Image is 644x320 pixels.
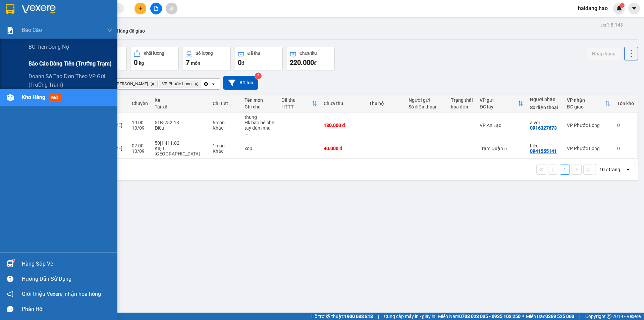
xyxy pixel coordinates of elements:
[480,123,523,128] div: VP An Lạc
[245,120,274,136] div: Hk bao bể nhẹ tay dùm nha ae mình ơi
[324,123,362,128] div: 180.000 đ
[111,23,150,39] button: Hàng đã giao
[154,6,158,11] span: file-add
[324,101,362,106] div: Chưa thu
[7,260,14,267] img: warehouse-icon
[530,120,560,125] div: a voi
[300,51,317,56] div: Chưa thu
[169,6,174,11] span: aim
[29,59,112,68] span: Báo cáo dòng tiền (trưởng trạm)
[573,4,613,12] span: haidang.hao
[530,125,557,131] div: 0916327673
[144,51,164,56] div: Khối lượng
[384,313,436,320] span: Cung cấp máy in - giấy in:
[526,313,574,320] span: Miền Bắc
[203,81,209,87] svg: Clear all
[438,313,521,320] span: Miền Nam
[130,47,179,71] button: Khối lượng0kg
[8,8,42,42] img: logo.jpg
[241,60,244,66] span: đ
[567,146,610,151] div: VP Phước Long
[150,3,162,14] button: file-add
[311,313,373,320] span: Hỗ trợ kỹ thuật:
[245,97,274,103] div: Tên món
[369,101,402,106] div: Thu hộ
[616,5,622,11] img: icon-new-feature
[132,148,148,154] div: 13/09
[29,43,69,51] span: BC tiền công nợ
[155,120,206,125] div: 51B-252.13
[245,146,274,151] div: xop
[255,73,262,79] sup: 3
[324,146,362,151] div: 40.000 đ
[7,306,13,312] span: message
[621,3,623,8] span: 1
[617,123,634,128] div: 0
[213,120,238,125] div: 6 món
[626,167,631,172] svg: open
[182,47,231,71] button: Số lượng7món
[203,81,203,87] input: Selected VP Gành Hào, VP Phước Long.
[451,97,473,103] div: Trạng thái
[587,48,621,60] button: Nhập hàng
[132,120,148,125] div: 19:00
[139,60,144,66] span: kg
[234,47,283,71] button: Đã thu0đ
[314,60,317,66] span: đ
[134,58,138,66] span: 0
[63,25,280,33] li: Hotline: 02839552959
[22,259,112,269] div: Hàng sắp về
[560,165,570,175] button: 1
[13,259,15,261] sup: 1
[245,131,249,136] span: ...
[22,94,45,100] span: Kho hàng
[29,72,112,89] span: Doanh số tạo đơn theo VP gửi (trưởng trạm)
[109,81,148,87] span: VP Gành Hào
[286,47,335,71] button: Chưa thu220.000đ
[135,3,146,14] button: plus
[6,4,14,14] img: logo-vxr
[213,148,238,154] div: Khác
[545,314,574,319] strong: 0369 525 060
[155,97,206,103] div: Xe
[132,143,148,148] div: 07:00
[107,28,112,33] span: down
[344,314,373,319] strong: 1900 633 818
[278,95,320,112] th: Toggle SortBy
[7,291,13,297] span: notification
[138,6,143,11] span: plus
[530,105,560,110] div: Số điện thoại
[476,95,527,112] th: Toggle SortBy
[409,104,444,109] div: Số điện thoại
[281,104,312,109] div: HTTT
[530,143,560,148] div: hiếu
[213,125,238,131] div: Khác
[49,94,61,101] span: mới
[155,125,206,131] div: Điều
[248,51,260,56] div: Đã thu
[617,146,634,151] div: 0
[530,97,560,102] div: Người nhận
[22,290,101,298] span: Giới thiệu Vexere, nhận hoa hồng
[22,26,42,34] span: Báo cáo
[563,95,614,112] th: Toggle SortBy
[166,3,177,14] button: aim
[599,166,620,173] div: 10 / trang
[459,314,521,319] strong: 0708 023 035 - 0935 103 250
[213,143,238,148] div: 1 món
[162,81,192,87] span: VP Phước Long
[132,125,148,131] div: 13/09
[451,104,473,109] div: hóa đơn
[63,16,280,25] li: 26 Phó Cơ Điều, Phường 12
[191,60,200,66] span: món
[480,146,523,151] div: Trạm Quận 5
[194,82,198,86] svg: Delete
[151,82,155,86] svg: Delete
[186,58,190,66] span: 7
[155,104,206,109] div: Tài xế
[7,94,14,101] img: warehouse-icon
[567,97,605,103] div: VP nhận
[617,101,634,106] div: Tồn kho
[22,304,112,314] div: Phản hồi
[522,315,524,318] span: ⚪️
